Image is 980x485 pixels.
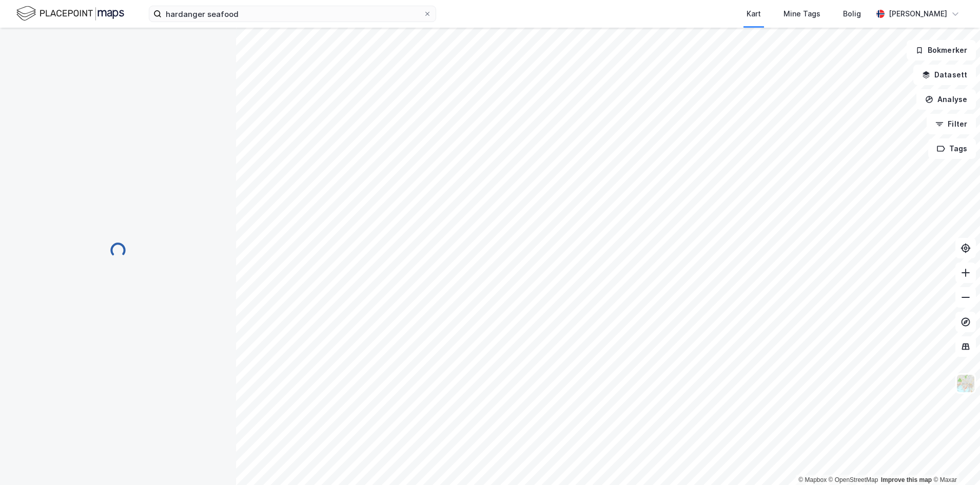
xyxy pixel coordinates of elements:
[907,40,976,60] button: Bokmerker
[110,242,126,258] img: spinner.a6d8c91a73a9ac5275cf975e30b51cfb.svg
[928,138,976,159] button: Tags
[747,8,761,20] div: Kart
[829,476,878,483] a: OpenStreetMap
[956,374,975,393] img: Z
[843,8,861,20] div: Bolig
[929,436,980,485] div: Kontrollprogram for chat
[929,436,980,485] iframe: Chat Widget
[927,114,976,134] button: Filter
[889,8,947,20] div: [PERSON_NAME]
[16,5,124,23] img: logo.f888ab2527a4732fd821a326f86c7f29.svg
[916,89,976,110] button: Analyse
[162,6,423,22] input: Søk på adresse, matrikkel, gårdeiere, leietakere eller personer
[881,476,932,483] a: Improve this map
[783,8,820,20] div: Mine Tags
[798,476,827,483] a: Mapbox
[913,65,976,85] button: Datasett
